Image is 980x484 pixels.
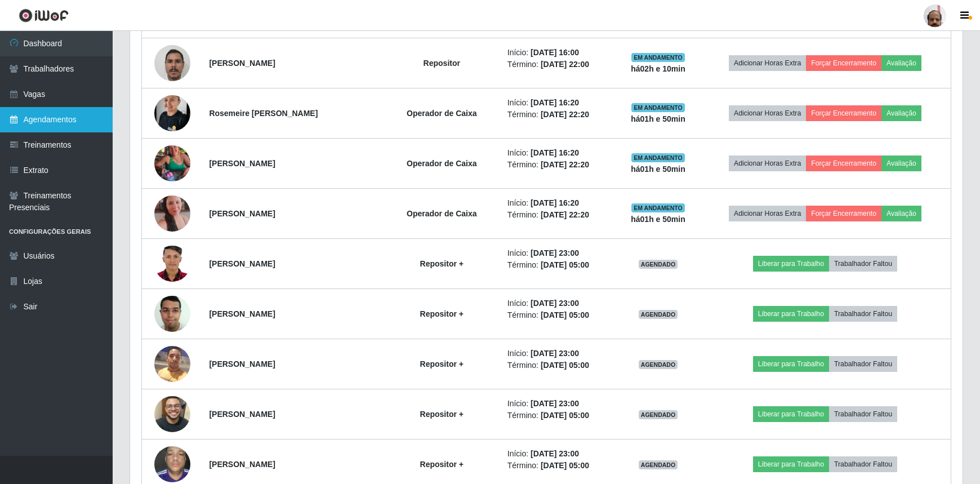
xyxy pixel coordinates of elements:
[420,359,464,368] strong: Repositor +
[541,361,589,370] time: [DATE] 05:00
[154,238,190,289] img: 1747535956967.jpeg
[881,156,921,171] button: Avaliação
[631,114,685,123] strong: há 01 h e 50 min
[631,53,685,62] span: EM ANDAMENTO
[806,206,881,221] button: Forçar Encerramento
[424,59,460,68] strong: Repositor
[507,460,610,472] li: Término:
[541,461,589,470] time: [DATE] 05:00
[19,8,69,23] img: CoreUI Logo
[541,411,589,420] time: [DATE] 05:00
[407,209,477,218] strong: Operador de Caixa
[507,197,610,209] li: Início:
[753,256,829,272] button: Liberar para Trabalho
[531,248,579,257] time: [DATE] 23:00
[154,39,190,87] img: 1754513784799.jpeg
[420,460,464,469] strong: Repositor +
[154,131,190,196] img: 1744399618911.jpeg
[631,165,685,174] strong: há 01 h e 50 min
[753,306,829,322] button: Liberar para Trabalho
[507,359,610,371] li: Término:
[829,256,897,272] button: Trabalhador Faltou
[507,97,610,109] li: Início:
[631,64,685,73] strong: há 02 h e 10 min
[631,103,685,112] span: EM ANDAMENTO
[507,109,610,121] li: Término:
[420,410,464,419] strong: Repositor +
[407,109,477,118] strong: Operador de Caixa
[729,55,806,71] button: Adicionar Horas Extra
[420,259,464,268] strong: Repositor +
[531,449,579,458] time: [DATE] 23:00
[154,340,190,388] img: 1738750603268.jpeg
[541,110,589,119] time: [DATE] 22:20
[729,105,806,121] button: Adicionar Horas Extra
[829,456,897,472] button: Trabalhador Faltou
[829,306,897,322] button: Trabalhador Faltou
[507,159,610,171] li: Término:
[639,360,678,369] span: AGENDADO
[531,148,579,157] time: [DATE] 16:20
[753,356,829,372] button: Liberar para Trabalho
[639,260,678,269] span: AGENDADO
[507,259,610,271] li: Término:
[631,215,685,224] strong: há 01 h e 50 min
[541,60,589,69] time: [DATE] 22:00
[507,448,610,460] li: Início:
[881,105,921,121] button: Avaliação
[531,48,579,57] time: [DATE] 16:00
[209,410,275,419] strong: [PERSON_NAME]
[209,359,275,368] strong: [PERSON_NAME]
[541,160,589,169] time: [DATE] 22:20
[507,297,610,309] li: Início:
[209,259,275,268] strong: [PERSON_NAME]
[154,90,190,137] img: 1739996135764.jpeg
[507,398,610,410] li: Início:
[154,382,190,446] img: 1725919493189.jpeg
[209,209,275,218] strong: [PERSON_NAME]
[541,310,589,319] time: [DATE] 05:00
[209,460,275,469] strong: [PERSON_NAME]
[507,410,610,421] li: Término:
[507,59,610,70] li: Término:
[507,247,610,259] li: Início:
[154,290,190,338] img: 1602822418188.jpeg
[531,349,579,358] time: [DATE] 23:00
[507,348,610,359] li: Início:
[753,456,829,472] button: Liberar para Trabalho
[541,210,589,219] time: [DATE] 22:20
[531,98,579,107] time: [DATE] 16:20
[881,55,921,71] button: Avaliação
[531,198,579,207] time: [DATE] 16:20
[829,406,897,422] button: Trabalhador Faltou
[209,59,275,68] strong: [PERSON_NAME]
[507,209,610,221] li: Término:
[209,309,275,318] strong: [PERSON_NAME]
[631,153,685,162] span: EM ANDAMENTO
[209,159,275,168] strong: [PERSON_NAME]
[806,156,881,171] button: Forçar Encerramento
[507,47,610,59] li: Início:
[507,147,610,159] li: Início:
[729,206,806,221] button: Adicionar Horas Extra
[829,356,897,372] button: Trabalhador Faltou
[639,410,678,419] span: AGENDADO
[881,206,921,221] button: Avaliação
[407,159,477,168] strong: Operador de Caixa
[753,406,829,422] button: Liberar para Trabalho
[531,399,579,408] time: [DATE] 23:00
[806,105,881,121] button: Forçar Encerramento
[639,460,678,469] span: AGENDADO
[639,310,678,319] span: AGENDADO
[806,55,881,71] button: Forçar Encerramento
[154,181,190,246] img: 1739555041174.jpeg
[729,156,806,171] button: Adicionar Horas Extra
[209,109,318,118] strong: Rosemeire [PERSON_NAME]
[420,309,464,318] strong: Repositor +
[631,203,685,212] span: EM ANDAMENTO
[541,260,589,269] time: [DATE] 05:00
[531,299,579,308] time: [DATE] 23:00
[507,309,610,321] li: Término:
